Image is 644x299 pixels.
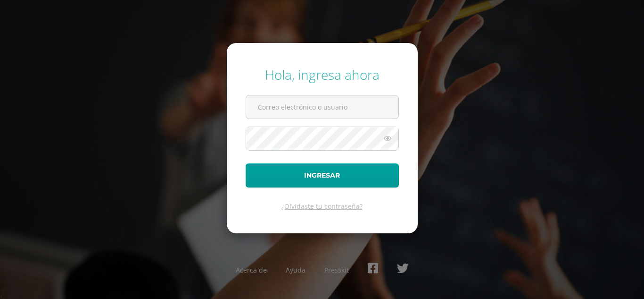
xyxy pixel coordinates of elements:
[246,163,399,188] button: Ingresar
[324,265,349,274] a: Presskit
[236,265,267,274] a: Acerca de
[281,202,363,211] a: ¿Olvidaste tu contraseña?
[246,66,399,84] div: Hola, ingresa ahora
[246,95,398,119] input: Correo electrónico o usuario
[286,265,305,274] a: Ayuda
